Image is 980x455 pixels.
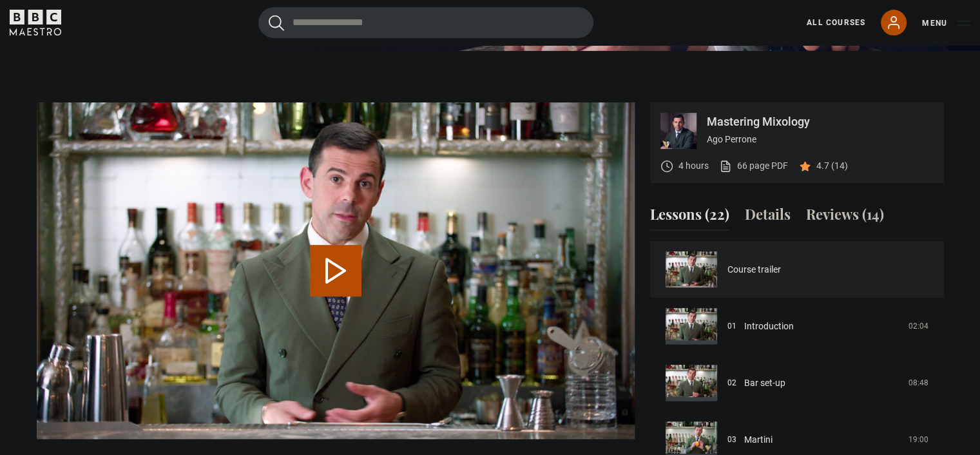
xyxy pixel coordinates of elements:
p: 4 hours [678,159,709,173]
a: Course trailer [727,263,781,276]
a: Bar set-up [744,376,785,390]
video-js: Video Player [37,102,635,439]
a: Martini [744,433,773,447]
button: Toggle navigation [922,17,970,30]
button: Lessons (22) [650,204,729,231]
a: 66 page PDF [719,159,788,173]
p: 4.7 (14) [816,159,848,173]
button: Play Video [310,245,361,296]
p: Ago Perrone [707,133,934,146]
button: Reviews (14) [806,204,884,231]
svg: BBC Maestro [10,10,61,35]
input: Search [258,7,593,38]
a: All Courses [807,17,865,28]
p: Mastering Mixology [707,116,934,128]
button: Details [745,204,791,231]
button: Submit the search query [269,15,284,31]
a: Introduction [744,320,794,333]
